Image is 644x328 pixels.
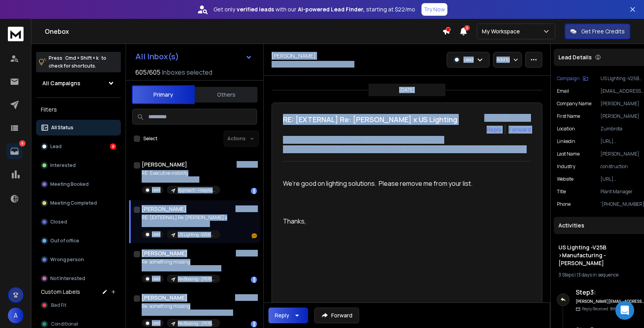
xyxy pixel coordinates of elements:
p: 8 [19,140,26,147]
p: RE: [EXTERNAL] Re: [PERSON_NAME] x [142,214,227,221]
button: Primary [132,85,195,104]
p: from: [PERSON_NAME] <[EMAIL_ADDRESS][DOMAIN_NAME]> [283,136,531,144]
p: Meeting Booked [50,181,89,187]
p: No thanks [PERSON_NAME] sent the [142,265,221,271]
div: 1 [251,321,257,327]
p: We’re good on lighting solutions. [142,221,227,227]
p: RevBossing - [PERSON_NAME] cold outreach [178,276,215,282]
button: Bad Fit [36,297,121,313]
p: industry [557,163,575,170]
button: All Inbox(s) [129,49,259,64]
p: Press to check for shortcuts. [49,54,106,70]
p: location [557,126,575,132]
p: Reply Received [582,306,626,312]
button: Others [195,86,257,103]
p: Meeting Completed [50,200,97,206]
p: Wrong person [50,257,84,263]
button: A [8,308,24,323]
button: All Campaigns [36,75,121,91]
p: Try Now [424,5,445,13]
button: Out of office [36,233,121,249]
button: Interested [36,158,121,173]
button: All Status [36,120,121,136]
span: Cmd + Shift + k [64,53,100,62]
img: logo [8,27,24,41]
button: Try Now [421,3,447,16]
p: RE: Executive visibility [142,170,220,176]
p: [DATE] [399,87,415,93]
h1: [PERSON_NAME] [142,161,187,169]
button: Meeting Completed [36,195,121,211]
p: First Name [557,113,580,119]
p: 09:10 AM [237,161,257,168]
h1: [PERSON_NAME] [142,294,187,302]
p: title [557,189,566,195]
div: 8 [110,143,116,150]
h3: Inboxes selected [162,68,212,77]
h1: All Inbox(s) [135,53,179,60]
p: Lead [463,57,474,63]
button: Reply [268,308,308,323]
div: 1 [251,277,257,283]
button: Not Interested [36,271,121,286]
div: 1 [251,188,257,194]
button: Forward [314,308,359,323]
div: Forward [509,126,531,134]
div: Reply [275,312,289,319]
p: to: [PERSON_NAME] <[PERSON_NAME][EMAIL_ADDRESS][PERSON_NAME][DOMAIN_NAME]> [283,145,531,153]
span: 13 days in sequence [576,271,618,278]
p: Please remove me from this [142,176,220,183]
p: 08:05 AM [235,206,257,212]
p: Last Name [557,151,580,157]
strong: AI-powered Lead Finder, [298,5,365,13]
p: Approach - Hospitals [178,187,215,193]
p: Closed [50,219,67,225]
span: 3 Steps [558,271,574,278]
p: RevBossing - [PERSON_NAME] cold outreach [178,321,215,326]
span: 2 [464,25,470,31]
label: Select [143,136,157,142]
button: Wrong person [36,252,121,268]
span: We’re good on lighting solutions. Please remove me from your list. [283,179,473,188]
button: Meeting Booked [36,176,121,192]
p: Lead [50,143,62,150]
p: [DATE] : 08:05 am [484,114,531,122]
p: All Status [51,125,73,131]
p: Get Free Credits [581,27,625,35]
p: Interested [50,162,76,169]
p: US Lighting -V25B >Manufacturing - [PERSON_NAME] [178,232,215,238]
p: My Workspace [482,27,523,35]
h1: All Campaigns [42,79,80,87]
p: Company Name [557,101,591,107]
p: Yes. [PERSON_NAME] [PHONE_NUMBER] [142,310,233,316]
p: Lead [152,231,161,237]
h1: [PERSON_NAME] [272,52,316,60]
p: Lead [152,187,161,193]
button: Lead8 [36,139,121,154]
button: Campaign [557,75,588,82]
span: 605 / 605 [135,68,161,77]
a: 8 [7,143,22,159]
h1: Onebox [45,27,442,36]
button: Closed [36,214,121,230]
p: Phone [557,201,571,207]
span: Bad Fit [51,302,66,308]
span: Thanks, [283,217,306,225]
strong: verified leads [237,5,274,13]
span: Conditional [51,321,78,327]
h3: Filters [36,104,121,115]
p: Lead [152,276,161,282]
p: Email [557,88,569,94]
p: 06:44 AM [235,295,257,301]
p: [EMAIL_ADDRESS][DOMAIN_NAME] [272,61,354,68]
h1: [PERSON_NAME] [142,205,186,213]
div: Open Intercom Messenger [615,301,634,320]
p: Add to [496,57,510,63]
p: Lead [152,320,161,326]
button: Get Free Credits [565,24,630,39]
p: Campaign [557,75,580,82]
p: website [557,176,573,182]
p: Out of office [50,238,79,244]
